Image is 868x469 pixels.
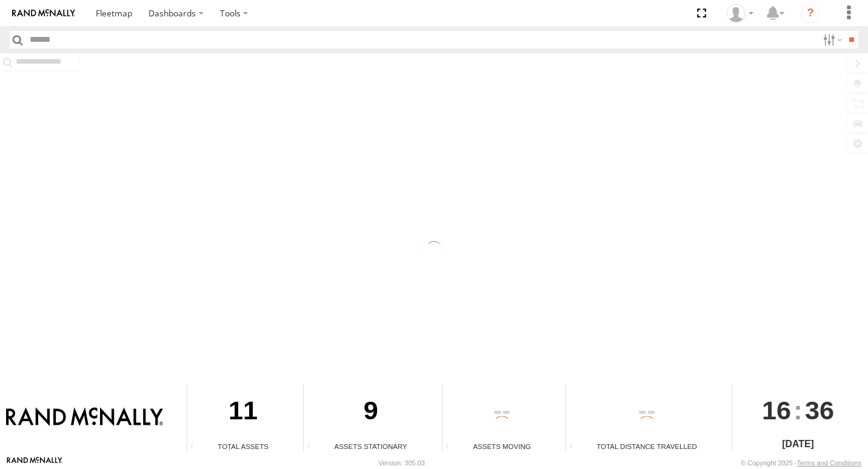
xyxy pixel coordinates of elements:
div: [DATE] [732,437,864,451]
span: 36 [805,384,834,436]
div: Total number of assets current stationary. [304,442,322,451]
div: Total Assets [187,441,299,451]
img: Rand McNally [6,407,163,428]
div: Assets Moving [442,441,561,451]
div: Total distance travelled by all assets within specified date range and applied filters [566,442,584,451]
div: Total Distance Travelled [566,441,727,451]
div: 11 [187,384,299,441]
div: Total number of assets current in transit. [442,442,461,451]
i: ? [801,4,820,23]
div: 9 [304,384,438,441]
div: Version: 305.03 [379,459,425,467]
a: Visit our Website [7,457,62,469]
div: Valeo Dash [723,4,758,22]
span: 16 [762,384,791,436]
div: © Copyright 2025 - [741,459,861,467]
img: rand-logo.svg [12,9,75,18]
div: Assets Stationary [304,441,438,451]
div: Total number of Enabled Assets [187,442,205,451]
div: : [732,384,864,436]
label: Search Filter Options [818,31,844,48]
a: Terms and Conditions [797,459,861,467]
